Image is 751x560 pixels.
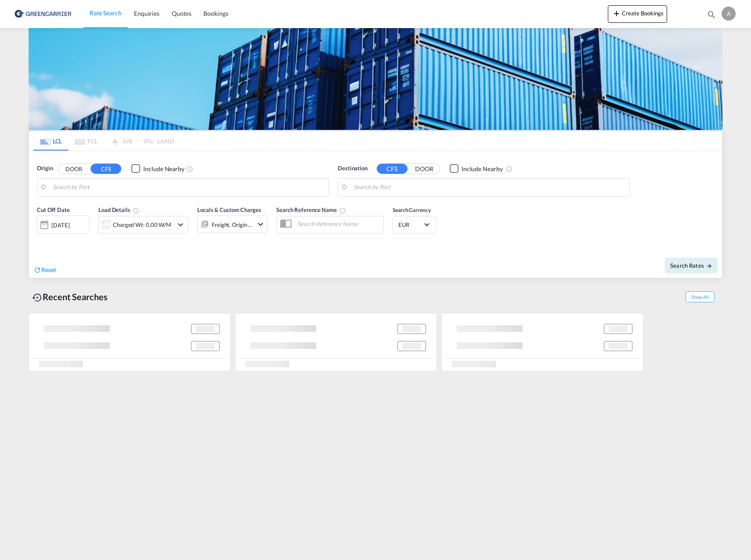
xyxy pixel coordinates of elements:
input: Search by Port [354,181,625,194]
div: Origin DOOR CFS Checkbox No InkUnchecked: Ignores neighbouring ports when fetching rates.Checked ... [29,151,722,278]
md-icon: Your search will be saved by the below given name [339,207,346,214]
div: Freight Origin Destination [212,219,253,231]
md-icon: icon-arrow-right [706,263,712,269]
md-icon: icon-magnify [707,10,716,19]
div: Charged Wt: 0,00 W/M [113,219,171,231]
span: Show All [686,291,715,302]
span: Bookings [203,10,228,17]
span: EUR [398,221,423,229]
span: Rate Search [90,9,122,17]
md-checkbox: Checkbox No Ink [131,164,184,173]
span: Enquiries [134,10,159,17]
div: [DATE] [51,221,69,229]
input: Search by Port [53,181,324,194]
md-icon: icon-chevron-down [255,219,266,230]
button: Search Ratesicon-arrow-right [665,258,718,273]
span: Destination [338,164,368,173]
div: A [722,7,736,21]
div: icon-refreshReset [33,266,56,275]
button: DOOR [409,164,440,174]
button: CFS [90,164,121,174]
md-icon: Unchecked: Ignores neighbouring ports when fetching rates.Checked : Includes neighbouring ports w... [186,165,193,172]
img: GreenCarrierFCL_LCL.png [29,28,722,130]
div: Include Nearby [462,165,503,173]
span: Reset [41,266,56,273]
span: Search Rates [670,262,712,269]
div: icon-magnify [707,10,716,23]
div: [DATE] [37,215,90,234]
span: Cut Off Date [37,206,70,213]
span: Quotes [172,10,191,17]
md-icon: icon-refresh [33,266,41,274]
input: Search Reference Name [293,217,383,230]
span: Locals & Custom Charges [197,206,261,213]
md-tab-item: LCL [33,131,69,151]
md-pagination-wrapper: Use the left and right arrow keys to navigate between tabs [33,131,174,151]
span: Load Details [98,206,140,213]
div: Charged Wt: 0,00 W/Micon-chevron-down [98,216,188,233]
md-icon: icon-chevron-down [175,219,186,230]
md-select: Select Currency: € EUREuro [397,218,432,231]
span: Search Currency [393,207,431,213]
div: Freight Origin Destinationicon-chevron-down [197,215,267,233]
md-icon: Chargeable Weight [133,207,140,214]
button: DOOR [58,164,89,174]
button: CFS [377,164,408,174]
md-icon: Unchecked: Ignores neighbouring ports when fetching rates.Checked : Includes neighbouring ports w... [505,165,513,172]
span: Origin [37,164,53,173]
md-datepicker: Select [37,233,43,245]
md-icon: icon-plus 400-fg [611,8,622,18]
md-icon: icon-backup-restore [32,292,43,303]
button: icon-plus 400-fgCreate Bookings [608,5,667,23]
img: 609dfd708afe11efa14177256b0082fb.png [13,4,72,24]
span: Search Reference Name [276,206,346,213]
div: Include Nearby [143,165,184,173]
div: Recent Searches [29,287,111,307]
md-checkbox: Checkbox No Ink [450,164,503,173]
